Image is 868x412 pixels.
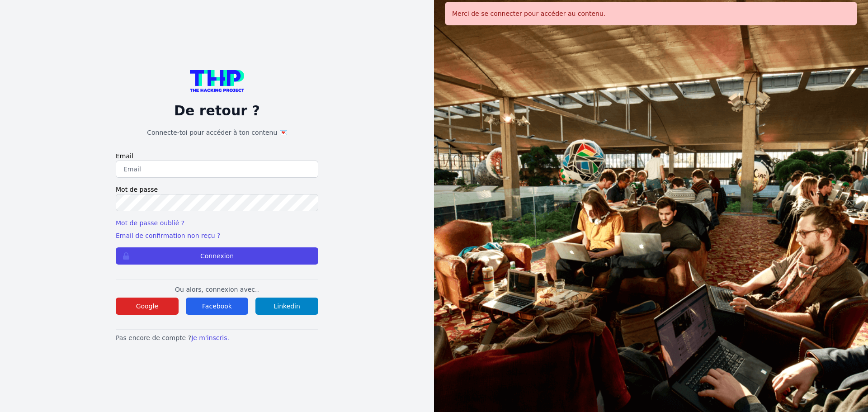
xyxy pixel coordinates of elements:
p: Pas encore de compte ? [116,333,318,342]
label: Mot de passe [116,185,318,194]
input: Email [116,161,318,178]
p: De retour ? [116,103,318,119]
div: Merci de se connecter pour accéder au contenu. [445,2,857,25]
button: Connexion [116,247,318,265]
p: Ou alors, connexion avec.. [116,285,318,294]
button: Google [116,298,179,315]
h1: Connecte-toi pour accéder à ton contenu 💌 [116,128,318,137]
a: Je m'inscris. [191,334,229,341]
a: Email de confirmation non reçu ? [116,232,220,239]
button: Facebook [186,298,249,315]
a: Mot de passe oublié ? [116,219,184,227]
img: logo [190,70,244,92]
label: Email [116,152,318,161]
button: Linkedin [255,298,318,315]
